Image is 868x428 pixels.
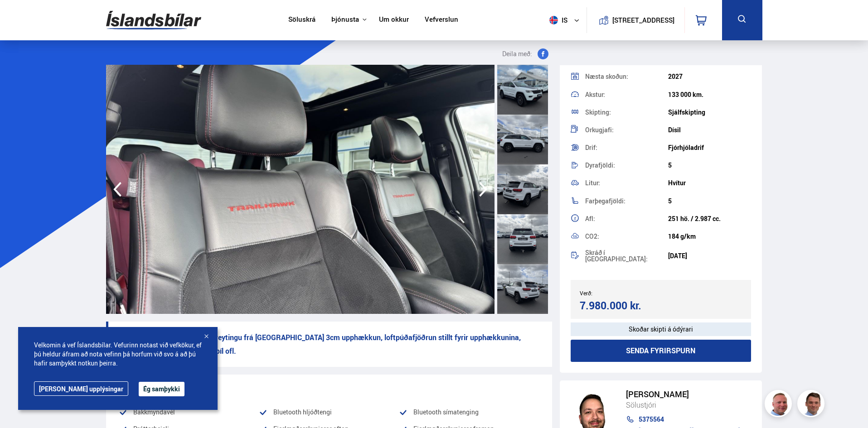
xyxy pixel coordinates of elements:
p: Trailhawk útgáfan með 33" breytingu frá [GEOGRAPHIC_DATA] 3cm upphækkun, loftpúðafjöðrun stillt f... [106,322,552,367]
button: Senda fyrirspurn [571,340,752,362]
div: 133 000 km. [668,91,751,98]
div: Skipting: [585,109,668,115]
div: Litur: [585,180,668,186]
div: Fjórhjóladrif [668,144,751,151]
div: Farþegafjöldi: [585,198,668,204]
div: Vinsæll búnaður [119,382,539,395]
div: Skráð í [GEOGRAPHIC_DATA]: [585,250,668,262]
div: 251 hö. / 2.987 cc. [668,215,751,222]
div: Sjálfskipting [668,109,751,116]
div: 5 [668,197,751,205]
button: Deila með: [499,48,552,59]
div: Skoðar skipti á ódýrari [571,322,752,336]
div: 5 [668,162,751,169]
span: is [546,16,568,24]
div: CO2: [585,233,668,240]
div: Hvítur [668,179,751,187]
li: Bluetooth símatenging [399,407,539,418]
a: [PERSON_NAME] upplýsingar [34,381,128,396]
div: 7.980.000 kr. [580,299,658,312]
div: Drif: [585,144,668,151]
li: Bakkmyndavél [119,407,259,418]
img: FbJEzSuNWCJXmdc-.webp [799,391,826,418]
a: Um okkur [379,15,409,25]
div: Orkugjafi: [585,127,668,133]
button: Opna LiveChat spjallviðmót [7,4,34,31]
button: is [546,7,587,34]
img: 3365243.jpeg [106,65,495,314]
div: Dísil [668,126,751,134]
div: [PERSON_NAME] [626,390,740,399]
div: 2027 [668,73,751,80]
div: Næsta skoðun: [585,73,668,80]
div: 184 g/km [668,233,751,240]
span: Deila með: [502,48,532,59]
div: Sölustjóri [626,399,740,411]
img: siFngHWaQ9KaOqBr.png [766,391,793,418]
li: Bluetooth hljóðtengi [259,407,399,418]
button: Ég samþykki [139,382,184,396]
button: Þjónusta [331,15,359,24]
a: Söluskrá [288,15,315,25]
a: 5375564 [626,416,740,423]
a: Vefverslun [425,15,458,25]
div: Verð: [580,290,661,296]
div: Akstur: [585,91,668,98]
img: G0Ugv5HjCgRt.svg [106,5,201,35]
span: Velkomin á vef Íslandsbílar. Vefurinn notast við vefkökur, ef þú heldur áfram að nota vefinn þá h... [34,341,202,368]
a: [STREET_ADDRESS] [592,7,679,33]
div: [DATE] [668,252,751,260]
div: Afl: [585,216,668,222]
img: svg+xml;base64,PHN2ZyB4bWxucz0iaHR0cDovL3d3dy53My5vcmcvMjAwMC9zdmciIHdpZHRoPSI1MTIiIGhlaWdodD0iNT... [549,16,558,24]
div: Dyrafjöldi: [585,162,668,168]
button: [STREET_ADDRESS] [616,16,671,24]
